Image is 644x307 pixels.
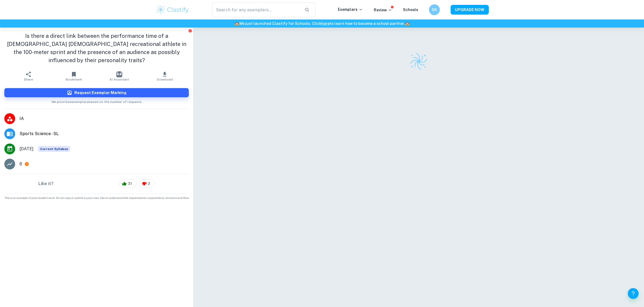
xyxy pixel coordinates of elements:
[145,181,153,186] span: 2
[74,90,127,96] h6: Request Exemplar Marking
[66,78,82,81] span: Bookmark
[142,69,187,84] button: Download
[321,21,330,26] a: here
[119,179,137,188] div: 31
[235,21,239,26] span: 🏫
[405,21,409,26] span: 🏫
[19,161,22,167] p: 6
[125,181,135,186] span: 31
[116,71,122,77] img: AI Assistant
[2,196,191,200] span: This is an example of past student work. Do not copy or submit as your own. Use to understand the...
[4,32,189,64] h1: Is there a direct link between the performance time of a [DEMOGRAPHIC_DATA] [DEMOGRAPHIC_DATA] re...
[338,6,363,12] p: Exemplars
[51,69,97,84] button: Bookmark
[38,146,70,152] span: Current Syllabus
[157,78,173,81] span: Download
[19,131,189,137] span: Sports Science - SL
[139,179,155,188] div: 2
[374,7,392,13] p: Review
[38,146,70,152] div: This exemplar is based on the current syllabus. Feel free to refer to it for inspiration/ideas wh...
[451,5,489,15] button: UPGRADE NOW
[38,181,54,187] h6: Like it?
[212,2,300,17] input: Search for any exemplars...
[403,8,418,12] a: Schools
[1,21,643,26] h6: We just launched Clastify for Schools. Click to learn how to become a school partner.
[19,146,34,152] span: [DATE]
[429,4,440,15] button: SK
[156,4,190,15] img: Clastify logo
[51,97,142,104] span: We prioritize exemplars based on the number of requests
[97,69,142,84] button: AI Assistant
[19,115,189,122] span: IA
[409,52,428,71] img: Clastify logo
[628,288,639,299] button: Help and Feedback
[431,7,437,13] h6: SK
[24,78,33,81] span: Share
[188,29,192,33] button: Report issue
[4,88,189,97] button: Request Exemplar Marking
[110,78,129,81] span: AI Assistant
[6,69,51,84] button: Share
